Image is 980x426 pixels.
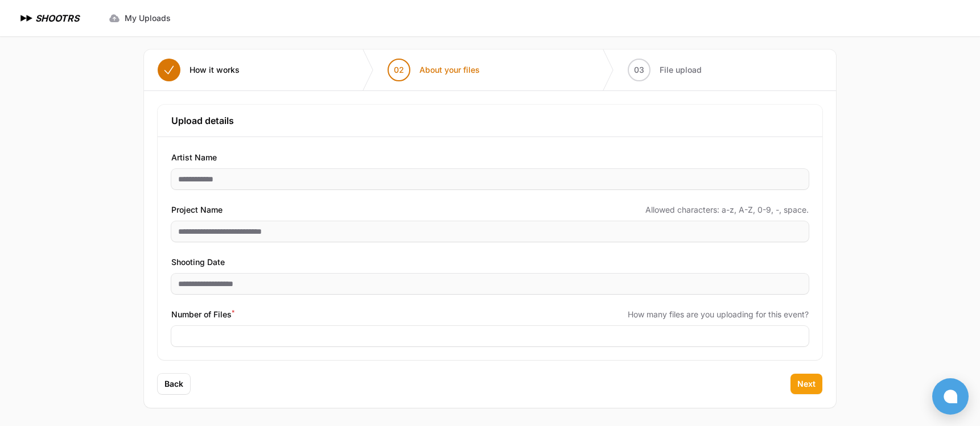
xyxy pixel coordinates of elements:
button: Back [158,374,190,394]
span: My Uploads [125,13,171,24]
span: File upload [660,64,702,76]
button: 02 About your files [374,49,493,90]
span: Next [797,378,816,390]
h1: SHOOTRS [35,11,79,25]
span: 02 [394,64,404,76]
span: How it works [190,64,240,76]
a: SHOOTRS SHOOTRS [18,11,79,25]
h3: Upload details [171,114,809,127]
span: Number of Files [171,308,234,321]
button: Next [790,374,822,394]
button: Open chat window [932,378,969,415]
span: Shooting Date [171,255,225,269]
span: Allowed characters: a-z, A-Z, 0-9, -, space. [645,204,809,216]
button: 03 File upload [614,49,715,90]
a: My Uploads [102,8,178,28]
span: Project Name [171,203,223,217]
span: How many files are you uploading for this event? [628,309,809,320]
span: About your files [419,64,480,76]
button: How it works [144,49,253,90]
span: 03 [634,64,644,76]
span: Back [164,378,183,390]
img: SHOOTRS [18,11,35,25]
span: Artist Name [171,151,217,164]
